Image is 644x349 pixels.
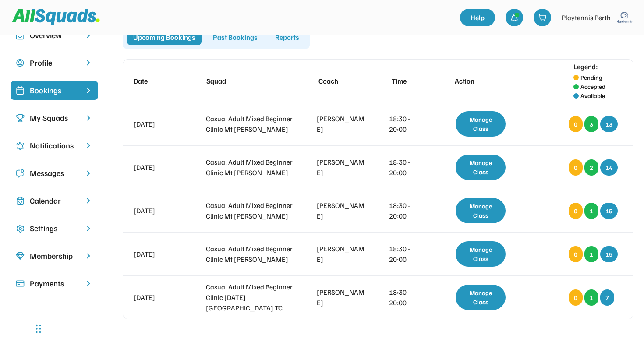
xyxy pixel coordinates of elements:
[30,140,79,152] div: Notifications
[569,289,583,306] div: 0
[134,162,183,173] div: [DATE]
[30,278,79,289] div: Payments
[16,31,25,40] img: Icon%20copy%2010.svg
[600,289,614,306] div: 7
[538,13,547,22] img: shopping-cart-01%20%281%29.svg
[584,246,598,262] div: 1
[456,111,506,137] div: Manage Class
[30,85,79,96] div: Bookings
[127,29,202,45] div: Upcoming Bookings
[84,197,93,205] img: chevron-right.svg
[16,224,25,233] img: Icon%20copy%2016.svg
[616,9,633,26] img: playtennis%20blue%20logo%201.png
[318,76,368,86] div: Coach
[455,76,513,86] div: Action
[206,76,294,86] div: Squad
[206,282,294,313] div: Casual Adult Mixed Beginner Clinic [DATE] [GEOGRAPHIC_DATA] TC
[16,86,25,95] img: Icon%20%2819%29.svg
[16,252,25,261] img: Icon%20copy%208.svg
[134,249,183,259] div: [DATE]
[392,76,431,86] div: Time
[16,197,25,205] img: Icon%20copy%207.svg
[389,243,428,264] div: 18:30 - 20:00
[317,157,366,178] div: [PERSON_NAME]
[389,200,428,221] div: 18:30 - 20:00
[456,285,506,310] div: Manage Class
[84,59,93,67] img: chevron-right.svg
[569,246,583,262] div: 0
[84,141,93,150] img: chevron-right.svg
[573,61,598,72] div: Legend:
[84,114,93,122] img: chevron-right.svg
[84,252,93,260] img: chevron-right.svg
[84,31,93,39] img: chevron-right.svg
[134,205,183,216] div: [DATE]
[569,116,583,132] div: 0
[569,203,583,219] div: 0
[16,279,25,288] img: Icon%20%2815%29.svg
[12,9,100,25] img: Squad%20Logo.svg
[317,113,366,134] div: [PERSON_NAME]
[206,243,294,264] div: Casual Adult Mixed Beginner Clinic Mt [PERSON_NAME]
[584,116,598,132] div: 3
[580,91,605,100] div: Available
[206,157,294,178] div: Casual Adult Mixed Beginner Clinic Mt [PERSON_NAME]
[317,243,366,264] div: [PERSON_NAME]
[569,159,583,176] div: 0
[600,246,618,262] div: 15
[16,141,25,150] img: Icon%20copy%204.svg
[584,203,598,219] div: 1
[562,12,611,23] div: Playtennis Perth
[30,195,79,207] div: Calendar
[456,198,506,223] div: Manage Class
[30,222,79,234] div: Settings
[456,155,506,180] div: Manage Class
[84,224,93,233] img: chevron-right.svg
[456,241,506,267] div: Manage Class
[84,279,93,288] img: chevron-right.svg
[206,200,294,221] div: Casual Adult Mixed Beginner Clinic Mt [PERSON_NAME]
[134,76,183,86] div: Date
[580,82,605,91] div: Accepted
[510,13,519,22] img: bell-03%20%281%29.svg
[600,203,618,219] div: 15
[580,73,602,82] div: Pending
[16,114,25,123] img: Icon%20copy%203.svg
[460,9,495,26] a: Help
[16,59,25,67] img: user-circle.svg
[207,29,264,45] div: Past Bookings
[600,159,618,176] div: 14
[317,200,366,221] div: [PERSON_NAME]
[30,112,79,124] div: My Squads
[584,159,598,176] div: 2
[134,292,183,303] div: [DATE]
[206,113,294,134] div: Casual Adult Mixed Beginner Clinic Mt [PERSON_NAME]
[317,287,366,308] div: [PERSON_NAME]
[30,250,79,262] div: Membership
[30,57,79,69] div: Profile
[30,167,79,179] div: Messages
[84,169,93,177] img: chevron-right.svg
[389,113,428,134] div: 18:30 - 20:00
[269,29,305,45] div: Reports
[134,119,183,129] div: [DATE]
[30,29,79,41] div: Overview
[389,157,428,178] div: 18:30 - 20:00
[16,169,25,178] img: Icon%20copy%205.svg
[600,116,618,132] div: 13
[584,289,598,306] div: 1
[84,86,93,95] img: chevron-right%20copy%203.svg
[389,287,428,308] div: 18:30 - 20:00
